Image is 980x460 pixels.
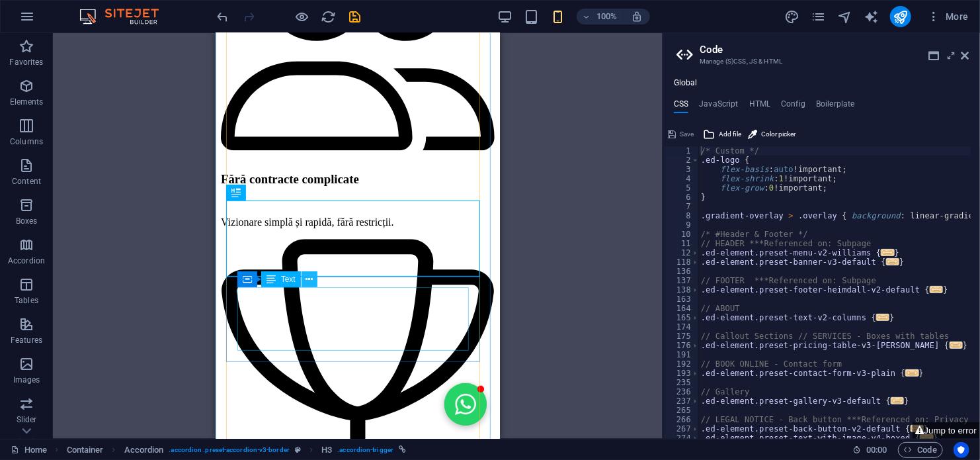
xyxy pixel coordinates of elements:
span: : [876,445,878,455]
div: 192 [664,359,700,369]
div: 266 [664,415,700,424]
i: Pages (Ctrl+Alt+S) [811,9,826,24]
i: This element is a customizable preset [295,446,301,453]
span: ... [950,342,963,349]
p: Slider [17,414,37,425]
h6: 100% [596,9,618,24]
i: Save (Ctrl+S) [348,9,363,24]
div: 8 [664,211,700,220]
div: 118 [664,257,700,267]
button: Usercentrics [954,442,969,458]
div: 163 [664,295,700,304]
div: 12 [664,248,700,257]
p: Columns [10,136,43,147]
span: ... [930,286,943,293]
p: Boxes [16,216,38,226]
div: 9 [664,220,700,230]
div: 2 [664,156,700,165]
div: 267 [664,424,700,434]
span: 00 00 [866,442,887,458]
h4: Config [781,99,805,114]
span: ... [876,314,889,321]
div: 265 [664,406,700,415]
div: 191 [664,350,700,359]
span: . accordion .preset-accordion-v3-border [169,442,290,458]
button: publish [890,6,911,27]
button: Click here to leave preview mode and continue editing [294,9,310,24]
button: More [922,6,974,27]
i: This element is linked [399,446,406,453]
span: Click to select. Double-click to edit [321,442,332,458]
div: 236 [664,387,700,396]
h2: Code [700,44,969,56]
button: pages [811,9,827,24]
button: Add file [701,126,743,142]
button: reload [321,9,337,24]
div: 235 [664,378,700,387]
h3: Manage (S)CSS, JS & HTML [700,56,943,68]
div: 7 [664,202,700,211]
i: AI Writer [864,9,879,24]
p: Elements [10,97,44,107]
span: Code [904,442,937,458]
button: Code [898,442,943,458]
div: 274 [664,434,700,443]
p: Accordion [8,255,45,266]
h4: HTML [749,99,771,114]
div: 164 [664,304,700,313]
span: Add file [719,126,741,142]
p: Images [13,375,40,385]
div: 3 [664,165,700,174]
span: Click to select. Double-click to edit [67,442,104,458]
span: . accordion-trigger [337,442,393,458]
button: design [784,9,800,24]
span: Click to select. Double-click to edit [124,442,164,458]
button: save [347,9,363,24]
div: 176 [664,341,700,350]
img: Editor Logo [76,9,175,24]
button: navigator [837,9,853,24]
i: On resize automatically adjust zoom level to fit chosen device. [631,11,643,23]
h4: CSS [674,99,688,114]
span: ... [906,369,919,377]
div: 11 [664,239,700,248]
div: 5 [664,183,700,193]
button: Open chat window [229,350,271,392]
button: Color picker [746,126,797,142]
span: ... [881,249,895,256]
i: Publish [893,9,908,24]
a: Click to cancel selection. Double-click to open Pages [11,442,47,458]
div: 137 [664,276,700,285]
i: Navigator [837,9,852,24]
p: Features [11,335,42,345]
div: 6 [664,193,700,202]
p: Content [12,176,41,187]
span: ... [891,397,904,404]
h6: Session time [852,442,887,458]
nav: breadcrumb [67,442,407,458]
button: Jump to error [913,422,980,439]
i: Undo: Change text (Ctrl+Z) [216,9,231,24]
span: Color picker [761,126,796,142]
div: 175 [664,332,700,341]
h4: Global [674,78,698,89]
p: Favorites [9,57,43,68]
h4: JavaScript [699,99,738,114]
button: 100% [577,9,624,24]
i: Reload page [321,9,337,24]
span: ... [886,258,899,265]
div: 138 [664,285,700,295]
h4: Boilerplate [816,99,855,114]
i: Design (Ctrl+Alt+Y) [784,9,799,24]
div: 165 [664,313,700,322]
span: More [927,10,969,23]
span: ... [911,425,924,432]
div: 174 [664,322,700,332]
button: text_generator [864,9,879,24]
div: 193 [664,369,700,378]
div: 10 [664,230,700,239]
div: 136 [664,267,700,276]
div: 4 [664,174,700,183]
div: 237 [664,396,700,406]
p: Tables [15,295,38,306]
